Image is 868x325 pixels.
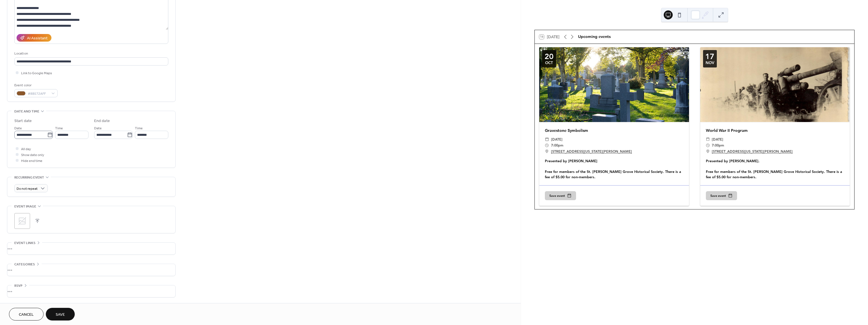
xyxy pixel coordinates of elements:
[14,213,30,229] div: ;
[14,51,167,57] div: Location
[14,261,35,267] span: Categories
[14,240,35,246] span: Event links
[706,148,710,154] div: ​
[21,152,44,158] span: Show date only
[14,118,32,124] div: Start date
[14,82,56,88] div: Event color
[27,35,47,41] div: AI Assistant
[14,125,22,131] span: Date
[46,308,75,321] button: Save
[14,175,44,180] span: Recurring event
[14,109,39,114] span: Date and time
[21,158,42,164] span: Hide end time
[19,312,34,318] span: Cancel
[94,125,102,131] span: Date
[551,142,563,148] span: 7:00pm
[545,148,549,154] div: ​
[545,191,576,200] button: Save event
[94,118,110,124] div: End date
[551,148,632,154] a: [STREET_ADDRESS][US_STATE][PERSON_NAME]
[17,186,38,192] span: Do not repeat
[545,53,554,60] div: 20
[17,34,51,42] button: AI Assistant
[56,312,65,318] span: Save
[551,136,563,142] span: [DATE]
[706,142,710,148] div: ​
[700,128,850,134] div: World War II Program
[712,148,793,154] a: [STREET_ADDRESS][US_STATE][PERSON_NAME]
[578,34,611,40] div: Upcoming events
[28,91,49,97] span: #8B572AFF
[705,53,714,60] div: 17
[706,136,710,142] div: ​
[706,61,714,65] div: Nov
[7,264,175,276] div: •••
[14,204,36,209] span: Event image
[539,128,689,134] div: Gravestone Symbolism
[539,158,689,180] div: Presented by [PERSON_NAME] Free for members of the St. [PERSON_NAME] Grove Historical Society. Th...
[9,308,44,321] button: Cancel
[7,243,175,254] div: •••
[14,283,22,289] span: RSVP
[135,125,143,131] span: Time
[706,191,737,200] button: Save event
[712,136,723,142] span: [DATE]
[545,61,553,65] div: Oct
[712,142,724,148] span: 7:00pm
[55,125,63,131] span: Time
[21,70,52,76] span: Link to Google Maps
[21,146,31,152] span: All day
[545,142,549,148] div: ​
[7,285,175,297] div: •••
[545,136,549,142] div: ​
[700,158,850,180] div: Presented by [PERSON_NAME]. Free for members of the St. [PERSON_NAME] Grove Historical Society. T...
